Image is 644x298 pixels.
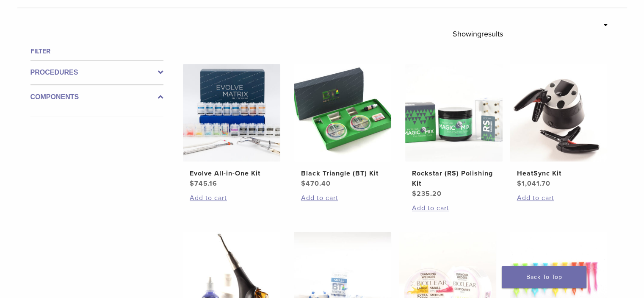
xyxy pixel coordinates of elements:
bdi: 1,041.70 [517,179,550,188]
a: Add to cart: “Rockstar (RS) Polishing Kit” [412,203,496,213]
a: Rockstar (RS) Polishing KitRockstar (RS) Polishing Kit $235.20 [405,64,503,199]
h4: Filter [30,46,163,56]
span: $ [301,179,305,188]
a: Add to cart: “Evolve All-in-One Kit” [190,193,274,203]
span: $ [190,179,194,188]
span: $ [412,189,417,198]
h2: Rockstar (RS) Polishing Kit [412,168,496,189]
a: Evolve All-in-One KitEvolve All-in-One Kit $745.16 [182,64,281,189]
a: Add to cart: “Black Triangle (BT) Kit” [301,193,384,203]
img: Black Triangle (BT) Kit [294,64,391,162]
a: HeatSync KitHeatSync Kit $1,041.70 [509,64,608,189]
h2: HeatSync Kit [517,168,600,178]
h2: Evolve All-in-One Kit [190,168,274,178]
bdi: 470.40 [301,179,330,188]
span: $ [517,179,521,188]
bdi: 235.20 [412,189,442,198]
img: Evolve All-in-One Kit [183,64,280,162]
a: Back To Top [502,266,586,288]
a: Black Triangle (BT) KitBlack Triangle (BT) Kit $470.40 [293,64,392,189]
img: HeatSync Kit [510,64,607,162]
label: Components [30,92,163,102]
p: Showing results [453,25,503,43]
label: Procedures [30,67,163,78]
bdi: 745.16 [190,179,217,188]
a: Add to cart: “HeatSync Kit” [517,193,600,203]
img: Rockstar (RS) Polishing Kit [405,64,503,162]
h2: Black Triangle (BT) Kit [301,168,384,178]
